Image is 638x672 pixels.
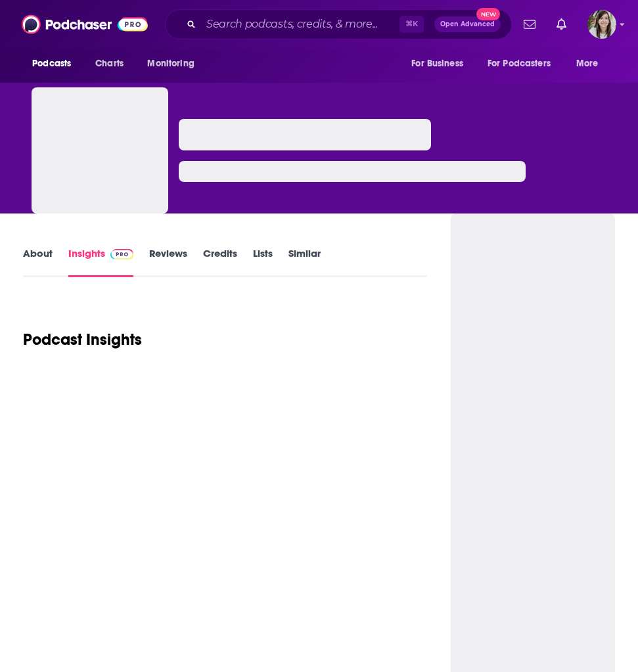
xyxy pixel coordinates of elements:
[587,10,616,39] img: User Profile
[147,55,194,73] span: Monitoring
[587,10,616,39] span: Logged in as devinandrade
[587,10,616,39] button: Show profile menu
[23,330,142,349] h1: Podcast Insights
[149,247,187,277] a: Reviews
[23,51,88,76] button: open menu
[476,8,500,20] span: New
[488,55,551,73] span: For Podcasters
[551,13,572,35] a: Show notifications dropdown
[411,55,463,73] span: For Business
[288,247,321,277] a: Similar
[87,51,131,76] a: Charts
[440,21,495,28] span: Open Advanced
[576,55,599,73] span: More
[23,247,53,277] a: About
[402,51,480,76] button: open menu
[434,16,501,32] button: Open AdvancedNew
[95,55,124,73] span: Charts
[110,249,133,259] img: Podchaser Pro
[567,51,615,76] button: open menu
[518,13,541,35] a: Show notifications dropdown
[138,51,211,76] button: open menu
[479,51,570,76] button: open menu
[22,12,148,37] img: Podchaser - Follow, Share and Rate Podcasts
[165,9,512,39] div: Search podcasts, credits, & more...
[399,16,424,33] span: ⌘ K
[32,55,71,73] span: Podcasts
[253,247,273,277] a: Lists
[68,247,133,277] a: InsightsPodchaser Pro
[201,14,399,35] input: Search podcasts, credits, & more...
[203,247,237,277] a: Credits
